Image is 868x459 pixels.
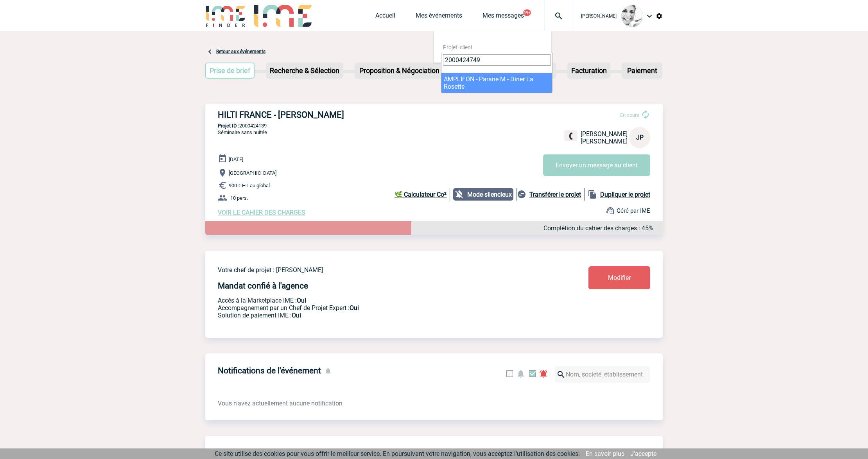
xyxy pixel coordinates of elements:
img: file_copy-black-24dp.png [588,190,597,199]
a: En savoir plus [586,450,624,457]
p: Paiement [622,63,662,78]
p: Prise de brief [206,63,254,78]
p: 2000424139 [205,123,663,129]
a: J'accepte [630,450,656,457]
p: Conformité aux process achat client, Prise en charge de la facturation, Mutualisation de plusieur... [218,312,542,319]
span: Projet, client [443,44,473,50]
a: Accueil [375,12,395,23]
span: [GEOGRAPHIC_DATA] [229,170,276,176]
span: JP [636,134,644,141]
span: En cours [620,112,639,118]
b: Transférer le projet [529,191,581,198]
a: Mes événements [416,12,462,23]
span: Géré par IME [617,207,650,214]
span: Ce site utilise des cookies pour vous offrir le meilleur service. En poursuivant votre navigation... [215,450,580,457]
b: Oui [297,297,306,304]
span: Séminaire sans nuitée [218,129,267,135]
img: support.png [606,206,615,215]
a: Mes messages [482,12,524,23]
p: Prestation payante [218,304,542,312]
b: Projet ID : [218,123,239,129]
span: Vous n'avez actuellement aucune notification [218,400,343,407]
a: VOIR LE CAHIER DES CHARGES [218,209,305,216]
span: [PERSON_NAME] [581,130,628,138]
a: Retour aux événements [216,49,265,54]
img: IME-Finder [205,5,246,27]
h4: Mandat confié à l'agence [218,281,308,290]
b: Oui [292,312,301,319]
li: AMPLIFON - Parane M - Diner La Rosette [441,73,552,93]
a: 🌿 Calculateur Co² [395,188,450,201]
b: Oui [350,304,359,312]
p: Recherche & Sélection [267,63,343,78]
h4: Notifications de l'événement [218,366,321,375]
img: 103013-0.jpeg [621,5,643,27]
b: Dupliquer le projet [600,191,650,198]
span: [PERSON_NAME] [581,138,628,145]
b: 🌿 Calculateur Co² [395,191,447,198]
p: Proposition & Négociation [355,63,443,78]
p: Facturation [568,63,610,78]
span: 900 € HT au global [229,183,270,188]
span: 10 pers. [230,195,248,201]
span: Modifier [608,274,631,281]
div: Notifications désactivées [453,188,517,201]
img: fixe.png [567,133,574,140]
p: Accès à la Marketplace IME : [218,297,542,304]
p: Votre chef de projet : [PERSON_NAME] [218,266,542,274]
b: Mode silencieux [467,191,512,198]
span: [PERSON_NAME] [581,13,617,19]
h3: HILTI FRANCE - [PERSON_NAME] [218,110,452,120]
button: Envoyer un message au client [543,154,650,176]
button: 99+ [523,9,531,16]
span: [DATE] [229,156,243,162]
